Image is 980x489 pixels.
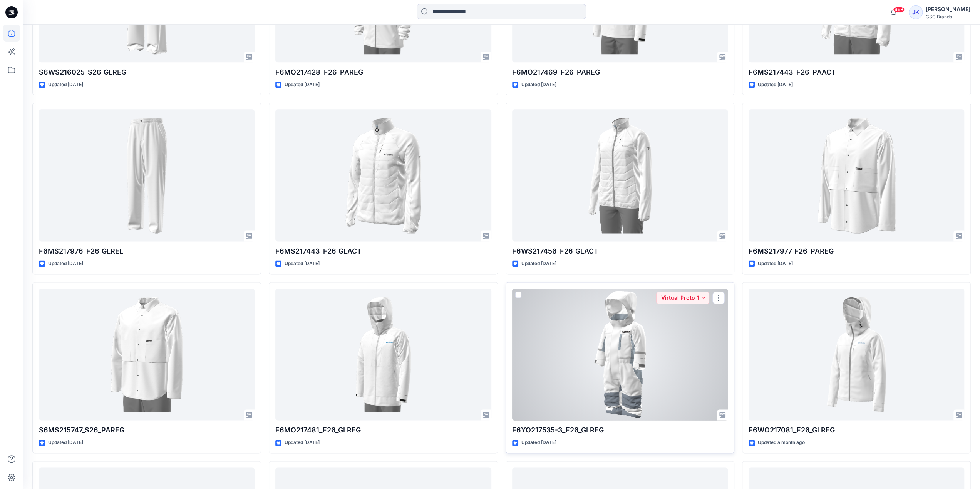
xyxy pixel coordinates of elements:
a: F6WO217081_F26_GLREG [749,289,964,421]
p: S6WS216025_S26_GLREG [39,67,255,78]
p: F6MS217977_F26_PAREG [749,246,964,257]
a: F6MS217976_F26_GLREL [39,109,255,241]
p: Updated [DATE] [48,439,83,447]
div: [PERSON_NAME] [926,5,970,14]
a: F6YO217535-3_F26_GLREG [512,289,728,421]
a: F6MS217443_F26_GLACT [275,109,491,241]
div: CSC Brands [926,14,970,20]
div: JK [909,5,923,19]
p: Updated [DATE] [758,81,793,89]
p: Updated [DATE] [521,439,556,447]
a: F6MS217977_F26_PAREG [749,109,964,241]
p: F6MS217443_F26_GLACT [275,246,491,257]
p: F6WS217456_F26_GLACT [512,246,728,257]
p: Updated [DATE] [48,81,83,89]
a: F6WS217456_F26_GLACT [512,109,728,241]
p: Updated a month ago [758,439,805,447]
a: S6MS215747_S26_PAREG [39,289,255,421]
p: F6MO217469_F26_PAREG [512,67,728,78]
p: Updated [DATE] [285,439,320,447]
p: F6MS217443_F26_PAACT [749,67,964,78]
p: Updated [DATE] [758,260,793,268]
p: F6WO217081_F26_GLREG [749,425,964,436]
p: Updated [DATE] [521,260,556,268]
p: S6MS215747_S26_PAREG [39,425,255,436]
p: Updated [DATE] [48,260,83,268]
p: Updated [DATE] [285,81,320,89]
p: F6MS217976_F26_GLREL [39,246,255,257]
a: F6MO217481_F26_GLREG [275,289,491,421]
p: F6MO217481_F26_GLREG [275,425,491,436]
p: F6MO217428_F26_PAREG [275,67,491,78]
p: F6YO217535-3_F26_GLREG [512,425,728,436]
span: 99+ [893,7,905,13]
p: Updated [DATE] [521,81,556,89]
p: Updated [DATE] [285,260,320,268]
